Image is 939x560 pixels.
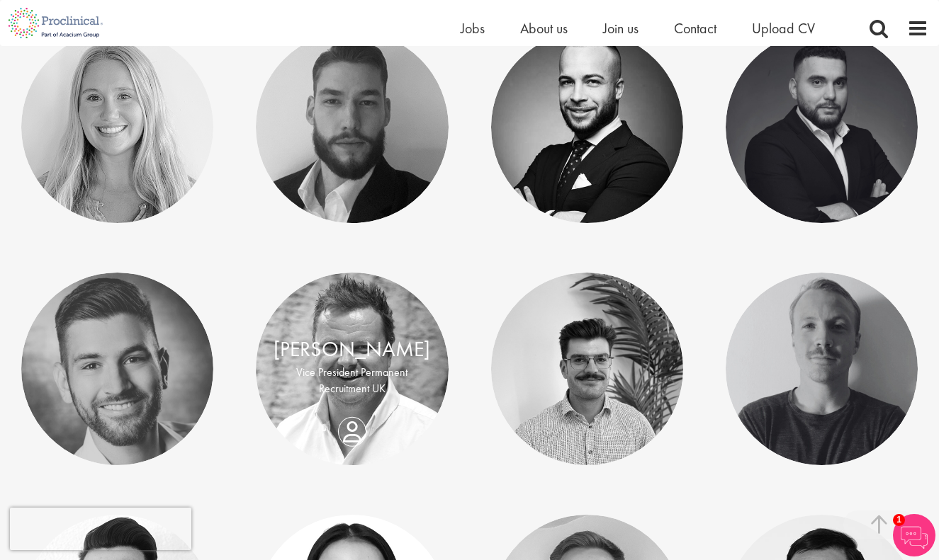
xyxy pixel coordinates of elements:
[893,514,905,526] span: 1
[893,514,935,556] img: Chatbot
[270,365,434,397] p: Vice President Permanent Recruitment UK
[461,19,485,38] a: Jobs
[603,19,639,38] a: Join us
[520,19,568,38] a: About us
[752,19,815,38] a: Upload CV
[10,508,191,550] iframe: reCAPTCHA
[274,336,430,362] a: [PERSON_NAME]
[674,19,716,38] a: Contact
